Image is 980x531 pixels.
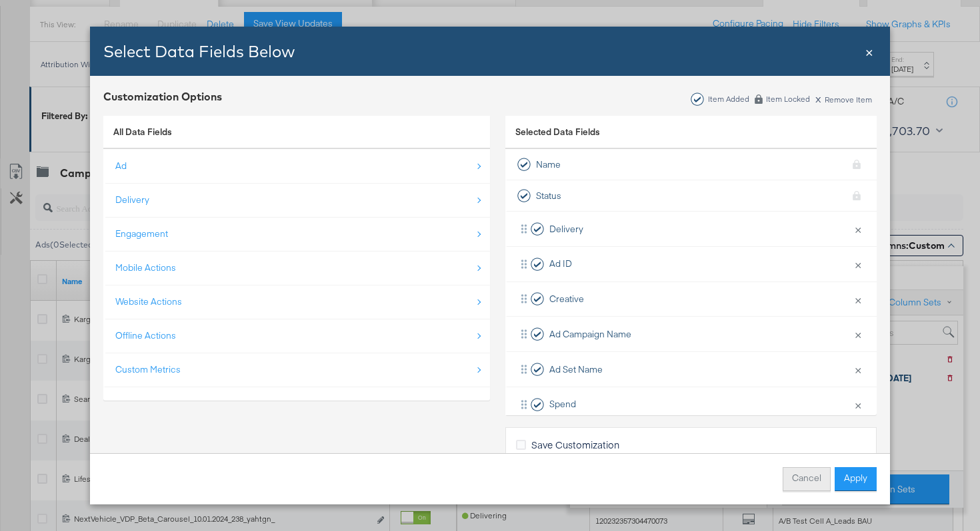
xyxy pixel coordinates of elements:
[115,262,176,274] div: Mobile Actions
[849,285,867,313] button: ×
[531,438,619,451] span: Save Customization
[783,467,831,491] button: Cancel
[115,228,168,240] div: Engagement
[549,398,576,411] span: Spend
[549,258,572,270] span: Ad ID
[90,27,890,504] div: Bulk Add Locations Modal
[115,363,181,376] div: Custom Metrics
[549,328,631,341] span: Ad Campaign Name
[536,158,561,171] span: Name
[815,93,873,104] div: Remove Item
[115,160,127,172] div: Ad
[536,190,561,202] span: Status
[103,89,222,104] div: Customization Options
[113,126,172,138] span: All Data Fields
[849,250,867,278] button: ×
[549,223,583,236] span: Delivery
[849,391,867,419] button: ×
[707,94,750,104] div: Item Added
[115,194,149,206] div: Delivery
[865,42,873,61] div: Close
[765,94,811,104] div: Item Locked
[849,355,867,383] button: ×
[815,90,821,105] span: x
[115,295,182,308] div: Website Actions
[103,41,295,61] span: Select Data Fields Below
[515,126,600,144] span: Selected Data Fields
[849,320,867,348] button: ×
[835,467,877,491] button: Apply
[549,293,584,305] span: Creative
[115,329,176,342] div: Offline Actions
[549,363,603,376] span: Ad Set Name
[849,215,867,243] button: ×
[865,42,873,60] span: ×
